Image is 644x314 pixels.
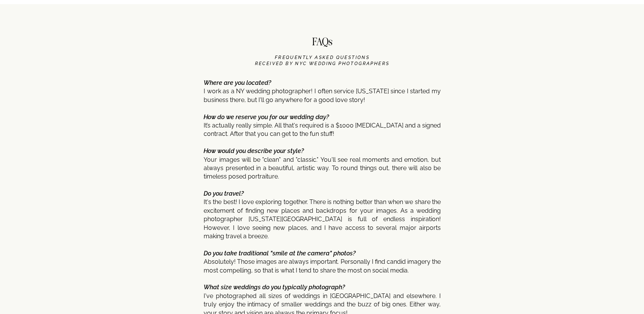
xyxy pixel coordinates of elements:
i: Where are you located? [204,79,271,86]
i: Do you take traditional "smile at the camera" photos? [204,250,355,257]
i: FREQUENTLY ASKED QUESTIONS received by nyc wedding photographerS [255,55,390,66]
i: What size weddings do you typically photograph? [204,284,345,291]
h2: FAQs [302,37,342,50]
b: How would you describe your style? [204,147,304,155]
i: Do you travel? [204,190,244,197]
b: How do we reserve you for our wedding day? [204,113,329,121]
